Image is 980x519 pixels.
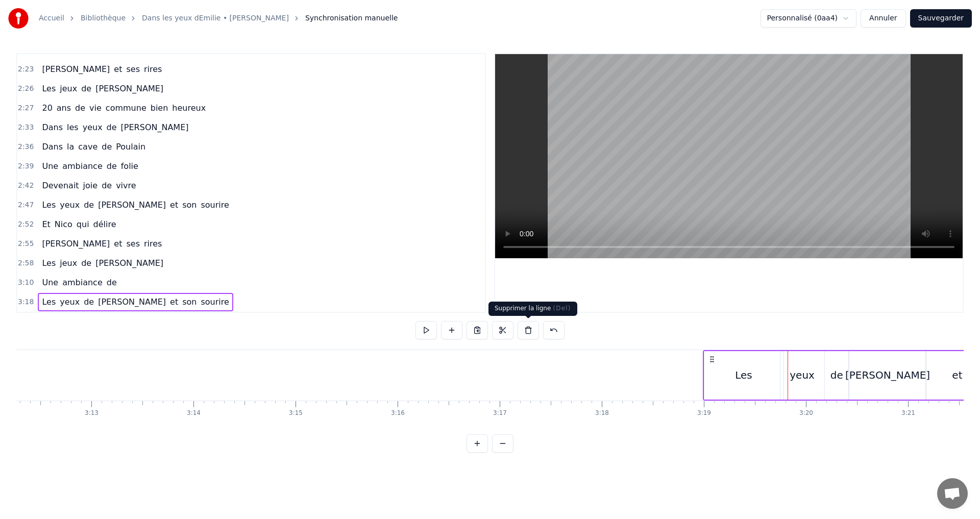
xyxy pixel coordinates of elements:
[41,141,64,153] span: Dans
[106,160,118,172] span: de
[88,102,103,114] span: vie
[106,277,118,288] span: de
[143,238,163,250] span: rires
[845,367,930,383] div: [PERSON_NAME]
[61,277,104,288] span: ambiance
[76,218,90,230] span: qui
[81,13,126,23] a: Bibliothèque
[181,296,198,308] span: son
[142,13,289,23] a: Dans les yeux dEmilie • [PERSON_NAME]
[169,296,179,308] span: et
[115,141,146,153] span: Poulain
[18,181,34,191] span: 2:42
[66,141,75,153] span: la
[799,409,813,417] div: 3:20
[493,409,507,417] div: 3:17
[18,64,34,75] span: 2:23
[18,297,34,307] span: 3:18
[66,121,80,133] span: les
[18,142,34,152] span: 2:36
[697,409,711,417] div: 3:19
[59,257,78,269] span: jeux
[952,367,962,383] div: et
[8,8,29,29] img: youka
[97,296,167,308] span: [PERSON_NAME]
[105,102,148,114] span: commune
[41,160,59,172] span: Une
[18,103,34,113] span: 2:27
[488,302,577,316] div: Supprimer la ligne
[77,141,99,153] span: cave
[85,409,99,417] div: 3:13
[18,200,34,210] span: 2:47
[187,409,201,417] div: 3:14
[39,13,398,23] nav: breadcrumb
[83,199,95,211] span: de
[735,367,752,383] div: Les
[59,83,78,94] span: jeux
[18,278,34,288] span: 3:10
[41,121,64,133] span: Dans
[41,102,53,114] span: 20
[115,180,137,191] span: vivre
[125,238,141,250] span: ses
[83,296,95,308] span: de
[861,9,905,28] button: Annuler
[305,13,398,23] span: Synchronisation manuelle
[200,199,230,211] span: sourire
[94,257,164,269] span: [PERSON_NAME]
[101,141,113,153] span: de
[80,83,92,94] span: de
[39,13,64,23] a: Accueil
[125,63,141,75] span: ses
[92,218,117,230] span: délire
[143,63,163,75] span: rires
[200,296,230,308] span: sourire
[18,122,34,133] span: 2:33
[41,218,51,230] span: Et
[41,83,57,94] span: Les
[18,84,34,94] span: 2:26
[101,180,113,191] span: de
[120,160,139,172] span: folie
[41,238,111,250] span: [PERSON_NAME]
[18,258,34,268] span: 2:58
[790,367,815,383] div: yeux
[830,367,843,383] div: de
[113,238,123,250] span: et
[901,409,915,417] div: 3:21
[41,63,111,75] span: [PERSON_NAME]
[18,239,34,249] span: 2:55
[94,83,164,94] span: [PERSON_NAME]
[59,296,81,308] span: yeux
[937,478,968,509] a: Ouvrir le chat
[289,409,303,417] div: 3:15
[74,102,86,114] span: de
[150,102,169,114] span: bien
[41,277,59,288] span: Une
[169,199,179,211] span: et
[61,160,104,172] span: ambiance
[41,199,57,211] span: Les
[54,218,73,230] span: Nico
[41,257,57,269] span: Les
[113,63,123,75] span: et
[391,409,405,417] div: 3:16
[181,199,198,211] span: son
[82,180,99,191] span: joie
[910,9,972,28] button: Sauvegarder
[18,219,34,230] span: 2:52
[106,121,118,133] span: de
[82,121,104,133] span: yeux
[18,161,34,171] span: 2:39
[80,257,92,269] span: de
[553,305,571,312] span: ( Del )
[56,102,72,114] span: ans
[41,296,57,308] span: Les
[97,199,167,211] span: [PERSON_NAME]
[171,102,207,114] span: heureux
[595,409,609,417] div: 3:18
[41,180,80,191] span: Devenait
[59,199,81,211] span: yeux
[120,121,190,133] span: [PERSON_NAME]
